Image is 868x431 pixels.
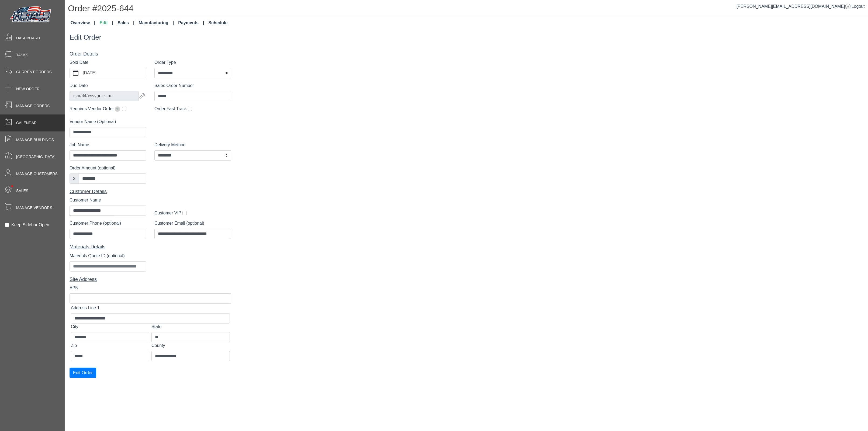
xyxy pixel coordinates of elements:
label: Delivery Method [154,142,186,148]
label: Vendor Name (Optional) [70,119,116,125]
label: City [71,324,78,330]
a: Overview [68,18,98,28]
span: Calendar [16,120,37,126]
span: Sales [16,188,28,194]
img: Metals Direct Inc Logo [8,5,54,25]
a: Schedule [206,18,230,28]
span: Manage Customers [16,171,58,177]
label: State [151,324,161,330]
label: Requires Vendor Order [70,106,121,112]
span: Logout [852,4,865,9]
label: APN [70,285,78,291]
span: Extends due date by 2 weeks for pickup orders [115,106,120,112]
label: Customer Name [70,197,101,203]
label: Customer Phone (optional) [70,220,121,227]
h3: Edit Order [70,33,390,41]
label: Materials Quote ID (optional) [70,253,125,259]
span: Current Orders [16,69,52,75]
span: New Order [16,86,40,92]
div: Site Address [70,276,231,283]
label: Order Fast Track [154,106,187,112]
label: Keep Sidebar Open [11,222,49,228]
div: Materials Details [70,243,231,251]
a: [PERSON_NAME][EMAIL_ADDRESS][DOMAIN_NAME] [736,4,850,9]
div: Order Details [70,50,231,58]
svg: calendar [73,70,78,76]
div: Customer Details [70,188,231,195]
label: Job Name [70,142,89,148]
label: Sold Date [70,59,88,66]
button: calendar [70,68,82,78]
label: County [151,342,165,349]
label: Customer VIP [154,210,181,216]
div: $ [70,173,79,184]
label: Order Type [154,59,176,66]
span: Manage Orders [16,103,50,109]
label: Address Line 1 [71,305,100,311]
span: Manage Vendors [16,205,52,211]
label: Zip [71,342,77,349]
span: Tasks [16,52,28,58]
label: [DATE] [82,68,146,78]
span: Manage Buildings [16,137,54,143]
label: Due Date [70,82,88,89]
a: Manufacturing [137,18,176,28]
label: Order Amount (optional) [70,165,116,171]
a: Sales [115,18,136,28]
div: | [736,3,865,10]
label: Customer Email (optional) [154,220,204,227]
span: • [5,178,19,195]
a: Payments [176,18,206,28]
a: Edit [98,18,116,28]
h1: Order #2025-644 [68,3,868,15]
span: Dashboard [16,35,40,41]
span: [GEOGRAPHIC_DATA] [16,154,56,160]
label: Sales Order Number [154,82,194,89]
button: Edit Order [70,368,96,378]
